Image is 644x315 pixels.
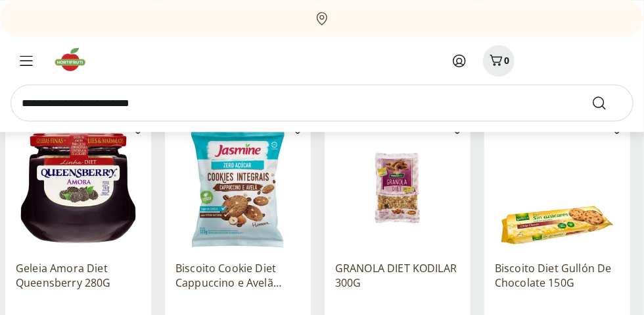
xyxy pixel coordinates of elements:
[483,45,515,76] button: Carrinho
[11,45,42,76] button: Menu
[175,125,300,250] img: Biscoito Cookie Diet Cappuccino e Avelã Jasmine 120g
[495,261,620,290] a: Biscoito Diet Gullón De Chocolate 150G
[11,84,633,121] input: search
[16,261,141,290] a: Geleia Amora Diet Queensberry 280G
[175,261,300,290] a: Biscoito Cookie Diet Cappuccino e Avelã Jasmine 120g
[335,261,460,290] a: GRANOLA DIET KODILAR 300G
[16,125,141,250] img: Geleia Amora Diet Queensberry 280G
[53,46,97,72] img: Hortifruti
[495,125,620,250] img: Biscoito Diet Gullón De Chocolate 150G
[591,95,623,111] button: Submit Search
[504,54,509,67] span: 0
[335,125,460,250] img: GRANOLA DIET KODILAR 300G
